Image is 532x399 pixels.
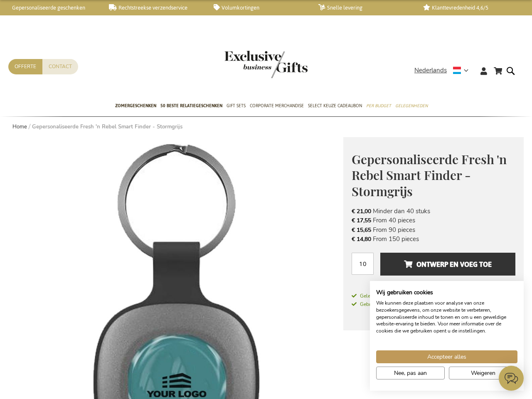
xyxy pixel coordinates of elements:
[250,101,304,110] span: Corporate Merchandise
[8,59,42,74] a: Offerte
[404,258,492,271] span: Ontwerp en voeg toe
[352,226,371,234] span: € 15,65
[12,123,27,131] a: Home
[395,101,428,110] span: Gelegenheden
[352,151,507,199] span: Gepersonaliseerde Fresh 'n Rebel Smart Finder - Stormgrijs
[366,101,391,110] span: Per Budget
[414,66,474,75] div: Nederlands
[32,123,182,131] strong: Gepersonaliseerde Fresh 'n Rebel Smart Finder - Stormgrijs
[352,292,515,300] a: Geleverd in 2 tot 10 werkdagen
[376,350,517,363] button: Accepteer alle cookies
[352,225,515,234] li: From 90 pieces
[414,66,447,75] span: Nederlands
[352,301,454,308] span: Gebruik onze rechtstreekse verzendservice
[352,300,454,308] a: Gebruik onze rechtstreekse verzendservice
[376,300,517,335] p: We kunnen deze plaatsen voor analyse van onze bezoekersgegevens, om onze website te verbeteren, g...
[352,217,371,224] span: € 17,55
[376,289,517,296] h2: Wij gebruiken cookies
[352,234,515,244] li: From 150 pieces
[499,366,524,391] iframe: belco-activator-frame
[42,59,78,74] a: Contact
[224,51,266,78] a: store logo
[449,367,517,379] button: Alle cookies weigeren
[308,101,362,110] span: Select Keuze Cadeaubon
[471,369,495,377] span: Weigeren
[380,253,515,276] button: Ontwerp en voeg toe
[352,207,371,215] span: € 21,00
[224,51,308,78] img: Exclusive Business gifts logo
[352,235,371,243] span: € 14,80
[352,253,374,275] input: Aantal
[160,101,222,110] span: 50 beste relatiegeschenken
[115,101,156,110] span: Zomergeschenken
[227,101,246,110] span: Gift Sets
[376,367,445,379] button: Pas cookie voorkeuren aan
[352,207,515,216] li: Minder dan 40 stuks
[427,352,466,361] span: Accepteer alles
[352,216,515,225] li: From 40 pieces
[394,369,427,377] span: Nee, pas aan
